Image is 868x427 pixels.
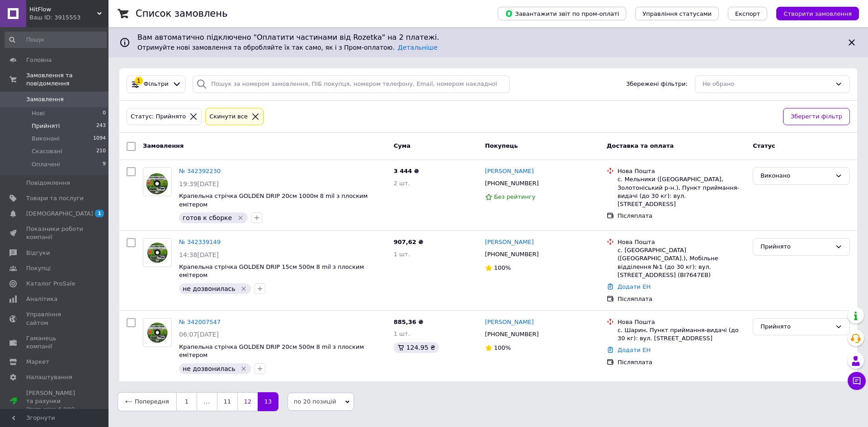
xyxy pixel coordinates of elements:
[103,160,106,169] span: 9
[394,239,424,245] span: 907,62 ₴
[136,8,227,19] h1: Список замовлень
[183,365,235,372] span: не дозвонилась
[143,167,172,196] a: Фото товару
[635,7,719,20] button: Управління статусами
[26,95,64,103] span: Замовлення
[179,180,219,188] span: 19:39[DATE]
[29,5,97,14] span: HitFlow
[26,179,70,187] span: Повідомлення
[618,238,745,246] div: Нова Пошта
[208,112,250,122] div: Cкинути все
[398,44,438,51] a: Детальніше
[197,392,217,411] span: ...
[179,192,368,208] a: Крапельна стрічка GOLDEN DRIP 20см 1000м 8 mil з плоским емітером
[179,239,221,245] a: № 342339149
[96,122,106,130] span: 243
[129,112,188,122] div: Статус: Прийнято
[618,358,745,366] div: Післяплата
[618,295,745,303] div: Післяплата
[394,319,424,325] span: 885,36 ₴
[179,319,221,325] a: № 342007547
[143,318,172,347] a: Фото товару
[394,168,419,174] span: 3 444 ₴
[143,168,171,196] img: Фото товару
[760,171,831,181] div: Виконано
[103,109,106,117] span: 0
[26,405,84,413] div: Prom мікс 6 000
[26,310,84,327] span: Управління сайтом
[703,80,831,89] div: Не обрано
[32,109,45,117] span: Нові
[179,343,364,359] a: Крапельна стрічка GOLDEN DRIP 20см 500м 8 mil з плоским емітером
[29,14,108,22] div: Ваш ID: 3915553
[394,251,410,258] span: 1 шт.
[483,178,541,189] div: [PHONE_NUMBER]
[135,77,143,85] div: 1
[394,342,439,353] div: 124.95 ₴
[32,147,62,155] span: Скасовані
[26,389,84,414] span: [PERSON_NAME] та рахунки
[642,10,712,17] span: Управління статусами
[147,319,168,347] img: Фото товару
[147,239,168,267] img: Фото товару
[26,249,50,257] span: Відгуки
[485,167,534,176] a: [PERSON_NAME]
[240,365,247,372] svg: Видалити мітку
[26,264,51,272] span: Покупці
[143,142,184,149] span: Замовлення
[26,194,84,202] span: Товари та послуги
[26,210,93,218] span: [DEMOGRAPHIC_DATA]
[618,212,745,220] div: Післяплата
[26,295,57,303] span: Аналітика
[618,347,651,353] a: Додати ЕН
[26,71,108,88] span: Замовлення та повідомлення
[791,112,842,122] span: Зберегти фільтр
[776,7,859,20] button: Створити замовлення
[485,318,534,327] a: [PERSON_NAME]
[95,210,104,217] span: 1
[179,168,221,174] a: № 342392230
[193,75,510,93] input: Пошук за номером замовлення, ПІБ покупця, номером телефону, Email, номером накладної
[137,44,438,51] span: Отримуйте нові замовлення та обробляйте їх так само, як і з Пром-оплатою.
[760,242,831,252] div: Прийнято
[783,10,852,17] span: Створити замовлення
[179,251,219,258] span: 14:38[DATE]
[32,122,60,130] span: Прийняті
[217,392,237,411] a: 11
[137,33,839,43] span: Вам автоматично підключено "Оплатити частинами від Rozetka" на 2 платежі.
[607,142,674,149] span: Доставка та оплата
[485,142,518,149] span: Покупець
[618,175,745,208] div: с. Мельники ([GEOGRAPHIC_DATA], Золотоніський р-н.), Пункт приймання-видачі (до 30 кг): вул. [STR...
[179,263,364,279] a: Крапельна стрічка GOLDEN DRIP 15см 500м 8 mil з плоским емітером
[32,160,60,169] span: Оплачені
[96,147,106,155] span: 210
[485,238,534,247] a: [PERSON_NAME]
[483,328,541,340] div: [PHONE_NUMBER]
[32,135,60,143] span: Виконані
[26,225,84,241] span: Показники роботи компанії
[288,393,354,411] span: по 20 позицій
[494,344,511,351] span: 100%
[240,285,247,292] svg: Видалити мітку
[505,9,619,18] span: Завантажити звіт по пром-оплаті
[183,285,235,292] span: не дозвонилась
[760,322,831,332] div: Прийнято
[767,10,859,17] a: Створити замовлення
[394,142,410,149] span: Cума
[498,7,626,20] button: Завантажити звіт по пром-оплаті
[176,392,197,411] a: 1
[735,10,760,17] span: Експорт
[26,56,52,64] span: Головна
[237,214,244,221] svg: Видалити мітку
[394,330,410,337] span: 1 шт.
[753,142,775,149] span: Статус
[848,372,866,390] button: Чат з покупцем
[494,193,536,200] span: Без рейтингу
[783,108,850,126] button: Зберегти фільтр
[26,334,84,351] span: Гаманець компанії
[618,318,745,326] div: Нова Пошта
[237,392,258,411] a: 12
[179,331,219,338] span: 06:07[DATE]
[183,214,232,221] span: готов к сборке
